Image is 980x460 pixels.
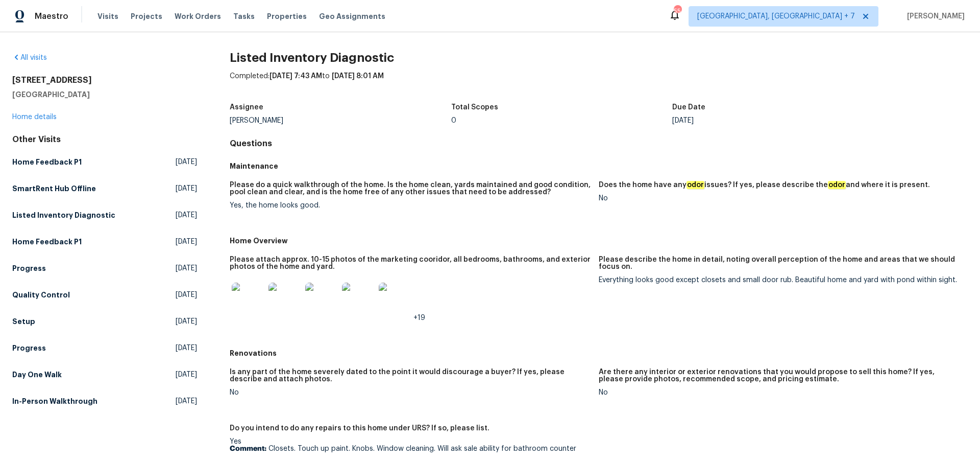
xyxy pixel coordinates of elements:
[233,13,255,20] span: Tasks
[12,312,197,331] a: Setup[DATE]
[176,343,197,353] span: [DATE]
[12,290,70,300] h5: Quality Control
[176,316,197,327] span: [DATE]
[12,343,46,353] h5: Progress
[12,206,197,224] a: Listed Inventory Diagnostic[DATE]
[12,134,197,145] div: Other Visits
[230,53,968,63] h2: Listed Inventory Diagnostic
[176,237,197,247] span: [DATE]
[230,389,591,396] div: No
[230,369,591,383] h5: Is any part of the home severely dated to the point it would discourage a buyer? If yes, please d...
[12,157,82,167] h5: Home Feedback P1
[319,11,385,21] span: Geo Assignments
[176,210,197,220] span: [DATE]
[12,210,115,220] h5: Listed Inventory Diagnostic
[175,11,221,21] span: Work Orders
[332,73,384,80] span: [DATE] 8:01 AM
[12,89,197,100] h5: [GEOGRAPHIC_DATA]
[451,117,673,124] div: 0
[12,237,82,247] h5: Home Feedback P1
[599,389,960,396] div: No
[12,365,197,384] a: Day One Walk[DATE]
[230,445,591,452] p: Closets. Touch up paint. Knobs. Window cleaning. Will ask sale ability for bathroom counter
[599,369,960,383] h5: Are there any interior or exterior renovations that you would propose to sell this home? If yes, ...
[828,181,846,189] em: odor
[12,396,97,406] h5: In-Person Walkthrough
[12,339,197,357] a: Progress[DATE]
[599,195,960,202] div: No
[12,113,57,121] a: Home details
[230,236,968,246] h5: Home Overview
[12,259,197,278] a: Progress[DATE]
[176,157,197,167] span: [DATE]
[176,370,197,380] span: [DATE]
[599,256,960,270] h5: Please describe the home in detail, noting overall perception of the home and areas that we shoul...
[687,181,704,189] em: odor
[12,263,46,273] h5: Progress
[176,263,197,273] span: [DATE]
[230,181,591,196] h5: Please do a quick walkthrough of the home. Is the home clean, yards maintained and good condition...
[599,181,930,189] h5: Does the home have any issues? If yes, please describe the and where it is present.
[12,183,96,194] h5: SmartRent Hub Offline
[230,139,968,149] h4: Questions
[131,11,162,21] span: Projects
[451,104,498,111] h5: Total Scopes
[230,71,968,98] div: Completed: to
[672,117,894,124] div: [DATE]
[230,256,591,270] h5: Please attach approx. 10-15 photos of the marketing cooridor, all bedrooms, bathrooms, and exteri...
[230,425,489,432] h5: Do you intend to do any repairs to this home under URS? If so, please list.
[269,73,322,80] span: [DATE] 7:43 AM
[12,75,197,85] h2: [STREET_ADDRESS]
[599,277,960,284] div: Everything looks good except closets and small door rub. Beautiful home and yard with pond within...
[267,11,307,21] span: Properties
[176,290,197,300] span: [DATE]
[12,392,197,410] a: In-Person Walkthrough[DATE]
[230,438,591,452] div: Yes
[176,183,197,194] span: [DATE]
[674,6,681,16] div: 55
[12,286,197,304] a: Quality Control[DATE]
[35,11,68,21] span: Maestro
[230,117,451,124] div: [PERSON_NAME]
[12,233,197,251] a: Home Feedback P1[DATE]
[413,314,425,321] span: +19
[697,11,855,21] span: [GEOGRAPHIC_DATA], [GEOGRAPHIC_DATA] + 7
[903,11,965,21] span: [PERSON_NAME]
[672,104,705,111] h5: Due Date
[176,396,197,406] span: [DATE]
[230,161,968,171] h5: Maintenance
[230,104,263,111] h5: Assignee
[12,54,47,61] a: All visits
[230,348,968,358] h5: Renovations
[230,445,266,452] b: Comment:
[230,202,591,209] div: Yes, the home looks good.
[12,153,197,171] a: Home Feedback P1[DATE]
[12,370,62,380] h5: Day One Walk
[12,179,197,198] a: SmartRent Hub Offline[DATE]
[97,11,118,21] span: Visits
[12,316,35,327] h5: Setup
